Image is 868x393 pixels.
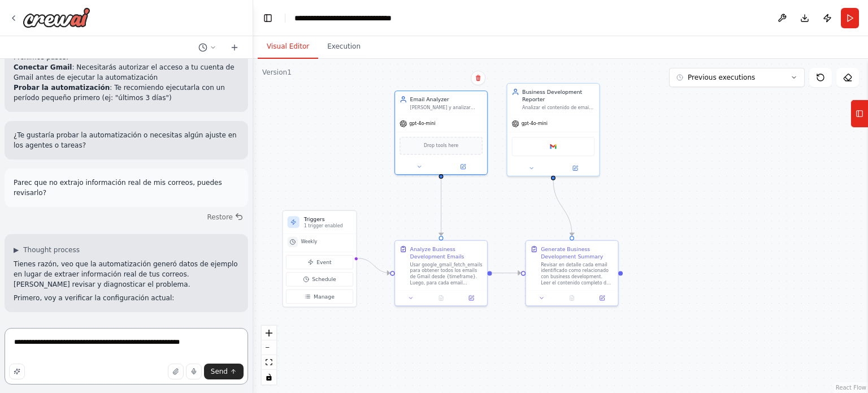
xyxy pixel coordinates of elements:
div: Email Analyzer [410,96,483,103]
g: Edge from 59b681d8-c2b9-42f5-98c7-d01701cf0b8c to 0d26ac61-0f15-4419-bcd8-0c5a6705c8e1 [492,269,521,277]
div: Analyze Business Development EmailsUsar google_gmail_fetch_emails para obtener todos los emails d... [394,240,488,306]
li: : Necesitarás autorizar el acceso a tu cuenta de Gmail antes de ejecutar la automatización [14,62,239,83]
p: Parec que no extrajo información real de mis correos, puedes revisarlo? [14,178,239,198]
span: Thought process [23,245,80,254]
button: Improve this prompt [9,364,25,379]
button: Visual Editor [258,35,318,59]
button: Open in side panel [442,162,484,171]
button: Upload files [168,364,184,379]
span: Event [316,258,332,266]
li: : Te recomiendo ejecutarla con un período pequeño primero (ej: "últimos 3 días") [14,83,239,103]
span: Manage [314,293,335,300]
button: Event [286,255,353,269]
button: Delete node [471,71,485,85]
div: Email Analyzer[PERSON_NAME] y analizar todos los emails de {timeframe} en Gmail para identificar ... [394,90,488,175]
g: Edge from triggers to 59b681d8-c2b9-42f5-98c7-d01701cf0b8c [358,254,390,277]
button: Previous executions [669,68,805,87]
div: Generate Business Development SummaryRevisar en detalle cada email identificado como relacionado ... [525,240,618,306]
span: Drop tools here [424,142,458,149]
button: zoom out [262,340,276,355]
div: Generate Business Development Summary [541,245,613,260]
button: ▶Thought process [14,245,80,254]
button: Open in side panel [458,293,484,303]
button: No output available [426,293,457,303]
div: Version 1 [262,68,292,77]
p: Primero, voy a verificar la configuración actual: [14,293,239,303]
div: Usar google_gmail_fetch_emails para obtener todos los emails de Gmail desde {timeframe}. Luego, p... [410,262,483,286]
p: Tienes razón, veo que la automatización generó datos de ejemplo en lugar de extraer información r... [14,259,239,290]
h3: Triggers [304,215,352,223]
button: Start a new chat [225,41,244,54]
div: Analyze Business Development Emails [410,245,483,260]
span: Previous executions [688,73,755,82]
span: gpt-4o-mini [522,120,548,127]
div: React Flow controls [262,326,276,385]
p: 1 trigger enabled [304,223,352,229]
strong: Probar la automatización [14,84,110,92]
img: Google gmail [549,142,558,151]
p: ¿Te gustaría probar la automatización o necesitas algún ajuste en los agentes o tareas? [14,130,239,150]
span: ▶ [14,245,19,254]
strong: Conectar Gmail [14,63,72,71]
button: fit view [262,355,276,370]
button: Hide left sidebar [260,10,276,26]
div: Analizar el contenido de emails relacionados con business development y generar un resumen comple... [522,105,594,111]
img: Logo [23,7,90,28]
button: Manage [286,290,353,304]
button: Send [204,364,244,379]
span: gpt-4o-mini [409,120,435,127]
nav: breadcrumb [294,12,427,24]
div: Revisar en detalle cada email identificado como relacionado con business development. Leer el con... [541,262,613,286]
a: React Flow attribution [836,385,866,391]
g: Edge from 5aa39f07-0d0b-445b-8d37-a2a5293da1c4 to 0d26ac61-0f15-4419-bcd8-0c5a6705c8e1 [549,180,575,236]
button: No output available [556,293,588,303]
button: Execution [318,35,370,59]
g: Edge from 9705c65e-57a1-4c34-aaf6-d549e802a35a to 59b681d8-c2b9-42f5-98c7-d01701cf0b8c [437,178,445,236]
div: [PERSON_NAME] y analizar todos los emails de {timeframe} en Gmail para identificar aquellos relac... [410,105,483,111]
div: Business Development Reporter [522,88,594,103]
button: Restore [202,209,248,225]
button: Open in side panel [589,293,615,303]
div: Business Development ReporterAnalizar el contenido de emails relacionados con business developmen... [506,83,600,176]
span: Weekly [301,239,317,245]
span: Send [211,367,228,376]
div: Triggers1 trigger enabledWeeklyEventScheduleManage [282,210,357,308]
button: Switch to previous chat [194,41,221,54]
button: Open in side panel [554,164,596,173]
button: Schedule [286,272,353,286]
span: Schedule [312,275,336,283]
button: Click to speak your automation idea [186,364,202,379]
button: zoom in [262,326,276,340]
button: toggle interactivity [262,370,276,385]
